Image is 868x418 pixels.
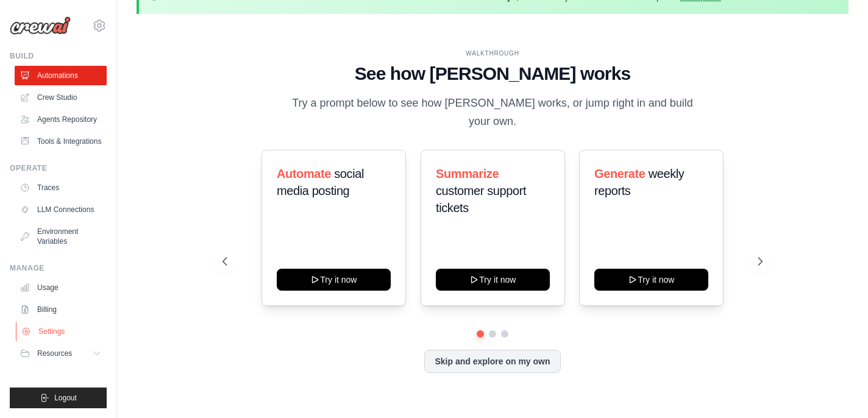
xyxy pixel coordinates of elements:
[37,349,72,358] span: Resources
[436,269,550,291] button: Try it now
[594,167,646,180] span: Generate
[594,167,684,197] span: weekly reports
[15,88,107,107] a: Crew Studio
[424,350,560,373] button: Skip and explore on my own
[277,167,364,197] span: social media posting
[16,322,108,341] a: Settings
[222,49,763,58] div: WALKTHROUGH
[54,393,77,403] span: Logout
[10,388,107,408] button: Logout
[277,269,391,291] button: Try it now
[15,132,107,151] a: Tools & Integrations
[15,278,107,297] a: Usage
[807,360,868,418] iframe: Chat Widget
[436,184,526,214] span: customer support tickets
[10,16,71,35] img: Logo
[222,63,763,85] h1: See how [PERSON_NAME] works
[15,344,107,363] button: Resources
[594,269,708,291] button: Try it now
[15,200,107,219] a: LLM Connections
[15,110,107,129] a: Agents Repository
[15,66,107,85] a: Automations
[15,178,107,197] a: Traces
[277,167,331,180] span: Automate
[15,300,107,319] a: Billing
[10,263,107,273] div: Manage
[436,167,499,180] span: Summarize
[10,163,107,173] div: Operate
[288,94,697,130] p: Try a prompt below to see how [PERSON_NAME] works, or jump right in and build your own.
[10,51,107,61] div: Build
[15,222,107,251] a: Environment Variables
